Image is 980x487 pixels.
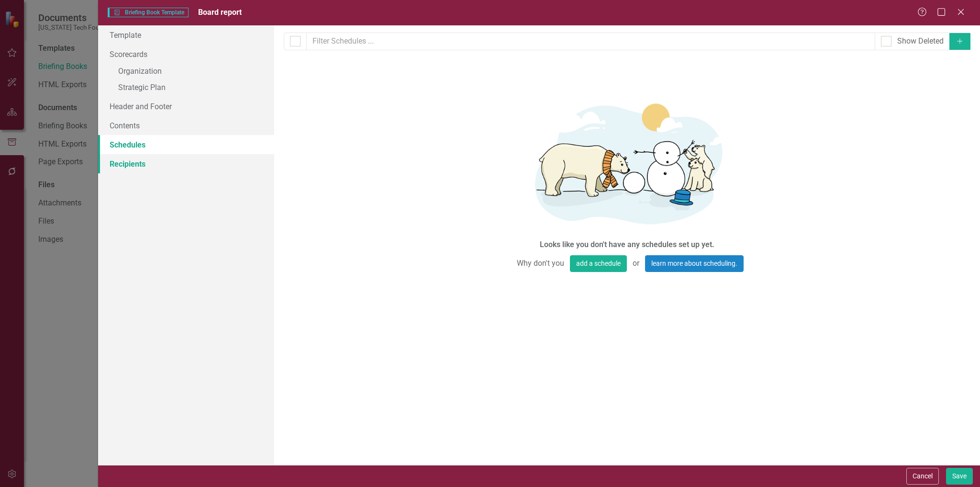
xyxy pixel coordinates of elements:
button: add a schedule [570,255,627,272]
a: Scorecards [98,45,275,64]
a: Organization [98,64,275,80]
span: or [627,255,645,272]
a: Header and Footer [98,97,275,116]
div: Show Deleted [897,36,944,47]
a: Contents [98,116,275,135]
button: Cancel [906,468,939,485]
a: Schedules [98,135,275,154]
img: Getting started [484,89,771,238]
span: Board report [198,8,242,17]
a: learn more about scheduling. [645,255,744,272]
input: Filter Schedules ... [306,33,875,50]
span: Briefing Book Template [108,8,189,17]
a: Recipients [98,154,275,173]
span: Why don't you [511,255,570,272]
button: Save [946,468,973,485]
a: Strategic Plan [98,80,275,97]
a: Template [98,25,275,45]
div: Looks like you don't have any schedules set up yet. [540,239,714,250]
